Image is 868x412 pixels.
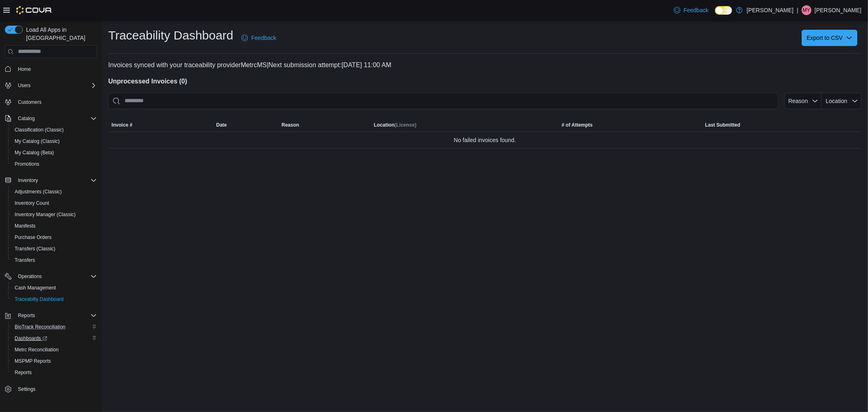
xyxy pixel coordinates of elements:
span: Inventory [18,177,38,184]
span: Manifests [11,221,97,231]
button: Location [822,93,861,109]
a: Cash Management [11,283,59,293]
a: Purchase Orders [11,232,55,242]
button: My Catalog (Beta) [8,147,100,158]
a: My Catalog (Beta) [11,148,57,158]
span: Home [18,66,31,72]
span: Transfers (Classic) [11,244,97,254]
span: Transfers [11,255,97,265]
span: My Catalog (Classic) [15,138,60,145]
a: Inventory Count [11,198,52,208]
a: Metrc Reconciliation [11,345,62,355]
h4: Unprocessed Invoices ( 0 ) [108,77,861,86]
span: Reports [11,368,97,377]
span: Inventory Count [15,200,49,206]
p: [PERSON_NAME] [747,5,794,15]
span: Reports [15,369,32,376]
span: Operations [18,273,42,280]
span: Promotions [15,161,39,167]
button: Export to CSV [802,30,857,46]
button: Metrc Reconciliation [8,344,100,355]
span: Adjustments (Classic) [15,188,62,195]
button: Reports [8,367,100,378]
span: Next submission attempt: [269,61,342,68]
span: Inventory Manager (Classic) [11,210,97,219]
img: Cova [16,6,52,14]
span: (License) [395,122,417,128]
span: Traceabilty Dashboard [11,294,97,304]
button: My Catalog (Classic) [8,136,100,147]
span: No failed invoices found. [454,135,516,145]
button: Operations [15,272,45,281]
span: Catalog [15,114,97,123]
span: Home [15,64,97,74]
h1: Traceability Dashboard [108,27,233,44]
span: Location [826,98,847,104]
a: MSPMP Reports [11,356,54,366]
span: Purchase Orders [11,232,97,242]
span: Promotions [11,159,97,169]
button: Invoice # [108,118,213,131]
p: [PERSON_NAME] [815,5,861,15]
span: Load All Apps in [GEOGRAPHIC_DATA] [23,26,97,42]
span: BioTrack Reconciliation [15,324,66,330]
a: Dashboards [8,333,100,344]
button: Traceabilty Dashboard [8,294,100,305]
button: Inventory [15,175,41,185]
a: My Catalog (Classic) [11,136,63,146]
span: Reason [282,122,299,128]
button: Adjustments (Classic) [8,186,100,197]
span: Feedback [684,6,708,14]
a: Settings [15,384,39,394]
span: Customers [15,97,97,107]
button: Manifests [8,220,100,232]
button: Users [15,81,34,90]
span: Settings [18,386,35,392]
button: MSPMP Reports [8,355,100,367]
span: Adjustments (Classic) [11,187,97,197]
span: Transfers [15,257,35,263]
span: Classification (Classic) [11,125,97,135]
button: Inventory Count [8,197,100,209]
span: Date [216,122,227,128]
p: Invoices synced with your traceability provider MetrcMS | [DATE] 11:00 AM [108,60,861,70]
button: Reason [785,93,822,109]
input: This is a search bar. After typing your query, hit enter to filter the results lower in the page. [108,93,778,109]
a: Transfers (Classic) [11,244,59,254]
a: Feedback [671,2,712,18]
span: Reports [18,312,35,319]
a: Transfers [11,255,38,265]
a: Dashboards [11,333,50,343]
a: Manifests [11,221,39,231]
span: Purchase Orders [15,234,52,241]
button: Classification (Classic) [8,124,100,136]
a: Reports [11,368,35,377]
a: Feedback [238,30,279,46]
div: Mariah Yates [802,5,811,15]
span: Customers [18,99,42,105]
span: Catalog [18,115,35,122]
span: Invoice # [112,122,132,128]
span: Transfers (Classic) [15,245,55,252]
button: Transfers [8,254,100,266]
a: Promotions [11,159,43,169]
a: BioTrack Reconciliation [11,322,69,332]
h5: Location [374,122,417,128]
span: MSPMP Reports [11,356,97,366]
span: Metrc Reconciliation [11,345,97,355]
span: Users [18,82,31,89]
button: Inventory [2,175,100,186]
span: My Catalog (Classic) [11,136,97,146]
span: Dashboards [11,333,97,343]
button: Transfers (Classic) [8,243,100,254]
span: Location (License) [374,122,417,128]
span: Last Submitted [705,122,741,128]
span: Dashboards [15,335,47,342]
span: Classification (Classic) [15,127,64,133]
p: | [797,5,798,15]
span: Users [15,81,97,90]
span: My Catalog (Beta) [11,148,97,158]
span: Metrc Reconciliation [15,346,59,353]
span: Reason [788,98,808,104]
a: Classification (Classic) [11,125,67,135]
